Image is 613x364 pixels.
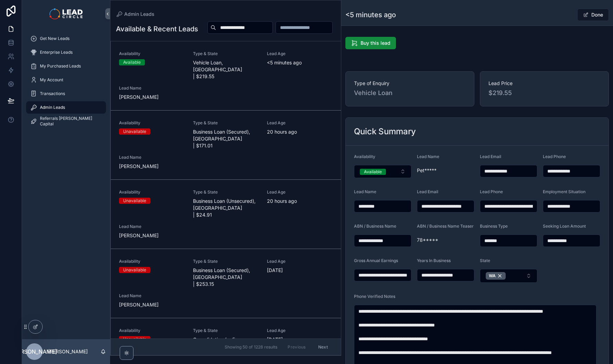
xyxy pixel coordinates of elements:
span: Type of Enquiry [354,80,466,87]
span: 20 hours ago [267,128,333,135]
span: Lead Name [417,154,439,159]
h1: Available & Recent Leads [116,24,198,34]
a: My Purchased Leads [26,60,106,72]
span: [DATE] [267,336,333,343]
button: Done [577,9,609,21]
div: Unavailable [123,128,146,135]
span: Phone Verified Notes [354,294,395,299]
span: Availability [119,259,185,264]
a: Get New Leads [26,32,106,45]
span: Availability [119,189,185,195]
span: Years In Business [417,258,451,263]
span: Vehicle Loan, [GEOGRAPHIC_DATA] | $219.55 [193,59,259,80]
a: Admin Leads [116,11,154,18]
span: Availability [119,328,185,333]
span: [PERSON_NAME] [119,163,185,170]
a: Referrals [PERSON_NAME] Capital [26,115,106,127]
span: [DATE] [267,267,333,274]
button: Next [313,342,333,352]
span: Type & State [193,120,259,126]
span: Availability [119,120,185,126]
span: Employment Situation [543,189,585,194]
span: Enterprise Leads [40,50,73,55]
span: Business Loan (Secured), [GEOGRAPHIC_DATA] | $171.01 [193,128,259,149]
button: Select Button [480,269,537,283]
span: Transactions [40,91,65,96]
div: Available [123,59,141,65]
span: Type & State [193,259,259,264]
span: Availability [119,51,185,56]
span: Type & State [193,51,259,56]
img: App logo [50,8,82,19]
span: Lead Name [119,224,185,229]
a: AvailabilityUnavailableType & StateBusiness Loan (Unsecured), [GEOGRAPHIC_DATA] | $24.91Lead Age2... [111,180,341,249]
div: Unavailable [123,267,146,273]
div: Available [364,169,382,175]
span: ABN / Business Name Teaser [417,223,474,229]
span: [PERSON_NAME] [119,232,185,239]
span: Availability [354,154,375,159]
span: My Purchased Leads [40,63,81,69]
a: AvailabilityUnavailableType & StateBusiness Loan (Secured), [GEOGRAPHIC_DATA] | $171.01Lead Age20... [111,111,341,180]
span: Showing 50 of 1228 results [225,344,277,350]
div: Unavailable [123,198,146,204]
button: Select Button [354,165,411,178]
span: State [480,258,490,263]
span: Lead Age [267,120,333,126]
span: My Account [40,77,63,83]
span: ABN / Business Name [354,223,396,229]
span: 20 hours ago [267,198,333,205]
span: Gross Annual Earnings [354,258,398,263]
span: Lead Phone [543,154,566,159]
span: Lead Name [119,293,185,299]
span: [PERSON_NAME] [119,94,185,101]
span: Type & State [193,189,259,195]
span: Lead Phone [480,189,503,194]
span: Business Type [480,223,508,229]
span: Lead Email [417,189,438,194]
span: Get New Leads [40,36,69,41]
h2: Quick Summary [354,126,416,137]
span: Consolidation / refinance, [GEOGRAPHIC_DATA] | $79.36 [193,336,259,357]
span: Lead Name [119,155,185,160]
h1: <5 minutes ago [345,10,396,20]
span: Type & State [193,328,259,333]
span: Lead Age [267,51,333,56]
span: Buy this lead [361,40,390,46]
span: Referrals [PERSON_NAME] Capital [40,116,99,127]
span: Business Loan (Unsecured), [GEOGRAPHIC_DATA] | $24.91 [193,198,259,218]
span: Lead Name [119,85,185,91]
div: Unavailable [123,336,146,342]
span: <5 minutes ago [267,59,333,66]
a: AvailabilityAvailableType & StateVehicle Loan, [GEOGRAPHIC_DATA] | $219.55Lead Age<5 minutes agoL... [111,41,341,111]
span: WA [489,273,496,279]
a: Enterprise Leads [26,46,106,59]
span: Lead Age [267,259,333,264]
span: Business Loan (Secured), [GEOGRAPHIC_DATA] | $253.15 [193,267,259,288]
span: Vehicle Loan [354,88,466,98]
button: Buy this lead [345,37,396,49]
span: [PERSON_NAME] [12,347,57,356]
span: Lead Price [488,80,600,87]
a: Admin Leads [26,101,106,114]
span: Lead Age [267,189,333,195]
button: Unselect 12 [486,272,506,280]
span: [PERSON_NAME] [119,301,185,308]
span: Admin Leads [40,105,65,110]
span: Admin Leads [124,11,154,18]
span: Lead Email [480,154,501,159]
span: Seeking Loan Amount [543,223,586,229]
span: $219.55 [488,88,600,98]
a: Transactions [26,87,106,100]
a: AvailabilityUnavailableType & StateBusiness Loan (Secured), [GEOGRAPHIC_DATA] | $253.15Lead Age[D... [111,249,341,318]
span: Lead Age [267,328,333,333]
a: My Account [26,74,106,86]
div: scrollable content [22,28,110,136]
span: Lead Name [354,189,376,194]
p: [PERSON_NAME] [48,348,88,355]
